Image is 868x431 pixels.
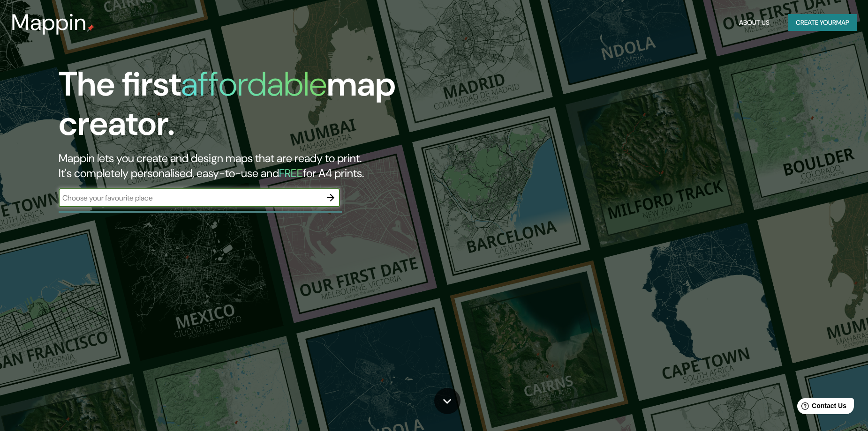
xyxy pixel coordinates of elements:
[181,62,327,106] h1: affordable
[59,151,493,181] h2: Mappin lets you create and design maps that are ready to print. It's completely personalised, eas...
[11,9,87,36] h3: Mappin
[785,394,858,421] iframe: Help widget launcher
[59,65,493,151] h1: The first map creator.
[735,14,773,31] button: About Us
[279,166,303,180] h5: FREE
[87,24,94,32] img: mappin-pin
[788,14,857,31] button: Create yourmap
[59,193,321,203] input: Choose your favourite place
